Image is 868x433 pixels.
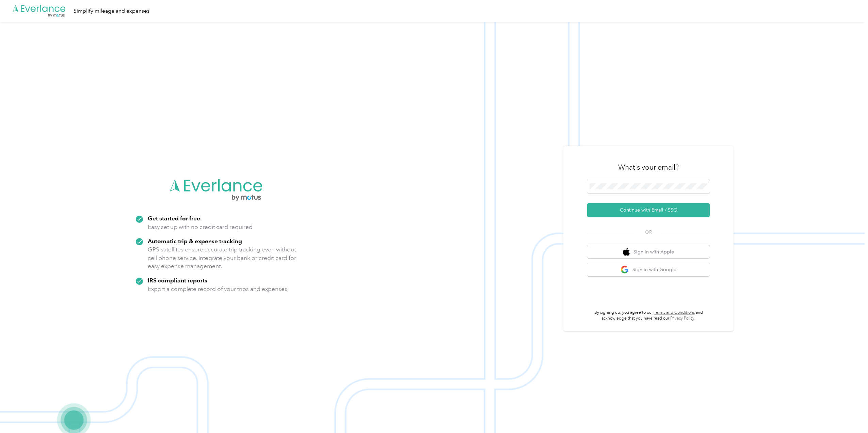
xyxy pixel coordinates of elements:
p: GPS satellites ensure accurate trip tracking even without cell phone service. Integrate your bank... [148,245,296,270]
img: google logo [621,265,629,274]
img: apple logo [623,248,630,256]
h3: What's your email? [618,163,679,172]
strong: IRS compliant reports [148,277,207,284]
button: apple logoSign in with Apple [587,245,710,259]
p: By signing up, you agree to our and acknowledge that you have read our . [587,310,710,322]
strong: Automatic trip & expense tracking [148,237,242,245]
div: Simplify mileage and expenses [74,7,149,15]
button: google logoSign in with Google [587,263,710,276]
span: OR [637,229,660,236]
a: Privacy Policy [670,316,694,321]
strong: Get started for free [148,215,200,222]
button: Continue with Email / SSO [587,203,710,217]
p: Export a complete record of your trips and expenses. [148,285,289,293]
p: Easy set up with no credit card required [148,223,253,231]
a: Terms and Conditions [654,310,695,315]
